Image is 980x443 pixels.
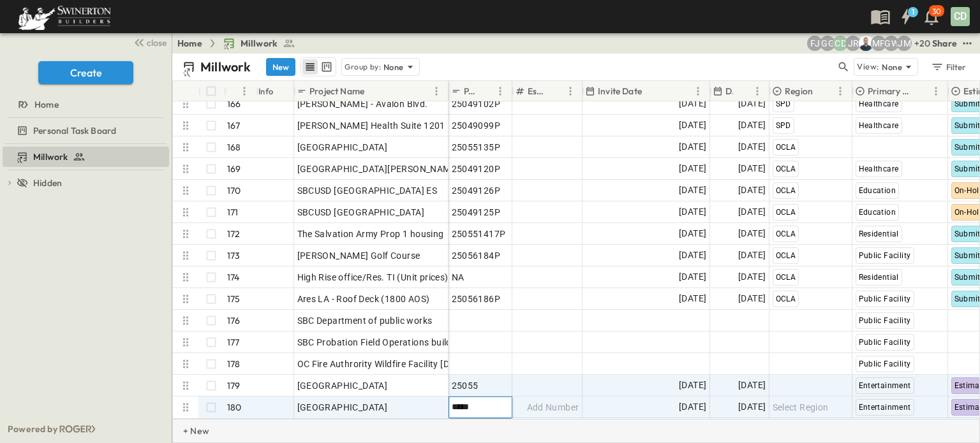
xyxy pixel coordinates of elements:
span: 25049126P [452,184,501,197]
span: [DATE] [679,270,706,284]
span: [DATE] [679,378,706,393]
span: [GEOGRAPHIC_DATA] [297,141,388,154]
div: Filter [930,60,967,74]
span: OCLA [776,186,796,195]
span: Entertainment [859,381,911,390]
span: [DATE] [738,118,766,133]
div: CD [951,7,970,26]
button: Sort [479,84,493,98]
span: [DATE] [679,205,706,219]
span: [DATE] [679,118,706,133]
span: SBCUSD [GEOGRAPHIC_DATA] ES [297,184,438,197]
button: Sort [914,84,928,98]
p: 169 [227,163,241,175]
span: NA [452,271,464,284]
span: Ares LA - Roof Deck (1800 AOS) [297,293,430,305]
button: Sort [815,84,829,98]
span: [GEOGRAPHIC_DATA][PERSON_NAME] [297,163,459,175]
button: Menu [928,84,944,99]
p: 180 [227,401,242,414]
span: 25056184P [452,249,501,262]
p: + 20 [914,37,927,50]
p: + New [183,425,191,437]
p: 175 [227,293,241,305]
span: OCLA [776,251,796,260]
span: OCLA [776,164,796,173]
span: Home [34,98,59,111]
button: Menu [563,84,578,99]
span: Public Facility [859,294,911,303]
button: Menu [237,84,252,99]
div: Share [932,37,957,50]
span: OCLA [776,273,796,282]
span: 25055 [452,379,479,392]
p: 172 [227,228,241,240]
span: 25049099P [452,119,501,132]
p: Due Date [725,85,733,98]
button: Menu [429,84,444,99]
span: [DATE] [738,400,766,414]
div: Millworktest [3,147,169,167]
span: OC Fire Authrority Wildfire Facility [DATE] may not rebid INTERNAL [297,358,574,370]
h6: 1 [912,7,914,17]
p: Primary Market [868,85,912,98]
button: close [128,33,169,51]
span: Healthcare [859,164,899,173]
span: 25049125P [452,206,501,219]
button: New [266,58,295,76]
div: Jonathan M. Hansen (johansen@swinerton.com) [896,36,912,51]
span: OCLA [776,208,796,217]
button: CD [949,6,971,27]
button: Menu [833,84,848,99]
span: [DATE] [679,183,706,198]
a: Millwork [223,37,295,50]
span: High Rise office/Res. TI (Unit prices) [297,271,449,284]
button: Sort [644,84,658,98]
p: View: [857,60,879,74]
span: SBC Department of public works [297,314,433,327]
p: 167 [227,119,241,132]
span: Education [859,186,896,195]
p: Project Name [309,85,364,98]
p: 174 [227,271,240,284]
div: table view [301,57,336,76]
button: Create [38,61,133,84]
p: 179 [227,379,241,392]
span: Public Facility [859,338,911,347]
p: 166 [227,98,241,110]
p: None [383,61,404,73]
span: [PERSON_NAME] Health Suite 1201 [297,119,445,132]
span: 25056186P [452,293,501,305]
nav: breadcrumbs [177,37,303,50]
span: Education [859,208,896,217]
span: Entertainment [859,403,911,412]
p: Region [785,85,813,98]
img: 6c363589ada0b36f064d841b69d3a419a338230e66bb0a533688fa5cc3e9e735.png [15,3,114,30]
span: [DATE] [679,226,706,241]
button: Sort [549,84,563,98]
span: [DATE] [738,205,766,219]
p: Estimate Number [528,85,546,98]
span: [DATE] [738,378,766,393]
a: Millwork [3,148,167,166]
span: OCLA [776,294,796,303]
span: Residential [859,273,899,282]
span: [GEOGRAPHIC_DATA] [297,379,388,392]
span: Hidden [33,177,62,189]
p: Group by: [345,61,381,73]
a: Home [3,96,167,113]
span: Select Region [773,401,829,414]
span: 250551417P [452,228,506,240]
a: Personal Task Board [3,122,167,140]
p: 173 [227,249,241,262]
p: 30 [932,6,941,17]
span: [DATE] [679,140,706,154]
p: None [882,61,902,73]
span: Healthcare [859,121,899,130]
button: Sort [367,84,381,98]
p: P-Code [464,85,476,98]
span: SPD [776,99,791,108]
div: Joshua Russell (joshua.russell@swinerton.com) [845,36,861,51]
p: 178 [227,358,241,370]
p: 176 [227,314,241,327]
